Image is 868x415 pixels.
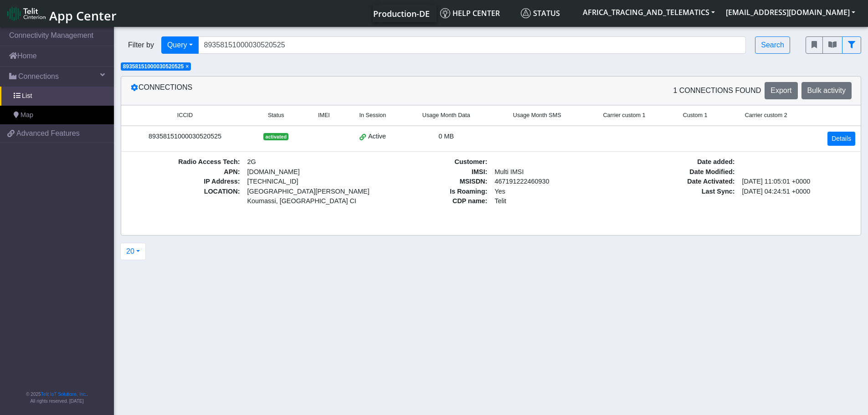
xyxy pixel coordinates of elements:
[21,110,33,120] span: Map
[517,4,577,22] a: Status
[360,111,386,120] span: In Session
[673,85,761,96] span: 1 Connections found
[513,111,561,120] span: Usage Month SMS
[185,64,189,69] button: Close
[439,133,454,140] span: 0 MB
[491,167,608,177] span: Multi IMSI
[373,4,429,22] a: Your current platform instance
[720,4,861,20] button: [EMAIL_ADDRESS][DOMAIN_NAME]
[521,8,560,18] span: Status
[7,4,115,23] a: App Center
[368,132,386,142] span: Active
[374,187,491,197] span: Is Roaming :
[739,187,856,197] span: [DATE] 04:24:51 +0000
[739,177,856,187] span: [DATE] 11:05:01 +0000
[127,157,244,167] span: Radio Access Tech :
[577,4,720,20] button: AFRICA_TRACING_AND_TELEMATICS
[41,392,87,397] a: Telit IoT Solutions, Inc.
[177,111,193,120] span: ICCID
[770,87,791,94] span: Export
[247,196,357,206] span: Koumassi, [GEOGRAPHIC_DATA] CI
[491,177,608,187] span: 467191222460930
[621,167,739,177] span: Date Modified :
[437,4,517,22] a: Help center
[374,157,491,167] span: Customer :
[495,188,505,195] span: Yes
[185,63,189,70] span: ×
[16,128,80,139] span: Advanced Features
[244,167,361,177] span: [DOMAIN_NAME]
[123,82,491,99] div: Connections
[373,8,430,19] span: Production-DE
[123,63,184,70] span: 89358151000030520525
[374,196,491,206] span: CDP name :
[127,177,244,187] span: IP Address :
[263,133,288,140] span: activated
[745,111,787,120] span: Carrier custom 2
[247,178,298,185] span: [TECHNICAL_ID]
[827,132,855,146] a: Details
[247,187,357,197] span: [GEOGRAPHIC_DATA][PERSON_NAME]
[801,82,852,99] button: Bulk activity
[120,243,146,260] button: 20
[765,82,797,99] button: Export
[755,36,790,54] button: Search
[621,187,739,197] span: Last Sync :
[521,8,531,18] img: status.svg
[121,40,161,51] span: Filter by
[127,167,244,177] span: APN :
[806,36,861,54] div: fitlers menu
[7,6,46,21] img: logo-telit-cinterion-gw-new.png
[374,177,491,187] span: MSISDN :
[603,111,645,120] span: Carrier custom 1
[440,8,450,18] img: knowledge.svg
[374,167,491,177] span: IMSI :
[127,187,244,206] span: LOCATION :
[127,132,243,142] div: 89358151000030520525
[807,87,846,94] span: Bulk activity
[621,177,739,187] span: Date Activated :
[621,157,739,167] span: Date added :
[18,71,59,82] span: Connections
[318,111,330,120] span: IMEI
[422,111,470,120] span: Usage Month Data
[440,8,500,18] span: Help center
[22,91,32,101] span: List
[268,111,284,120] span: Status
[161,36,199,54] button: Query
[491,196,608,206] span: Telit
[244,157,361,167] span: 2G
[683,111,708,120] span: Custom 1
[198,36,746,54] input: Search...
[49,7,117,24] span: App Center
